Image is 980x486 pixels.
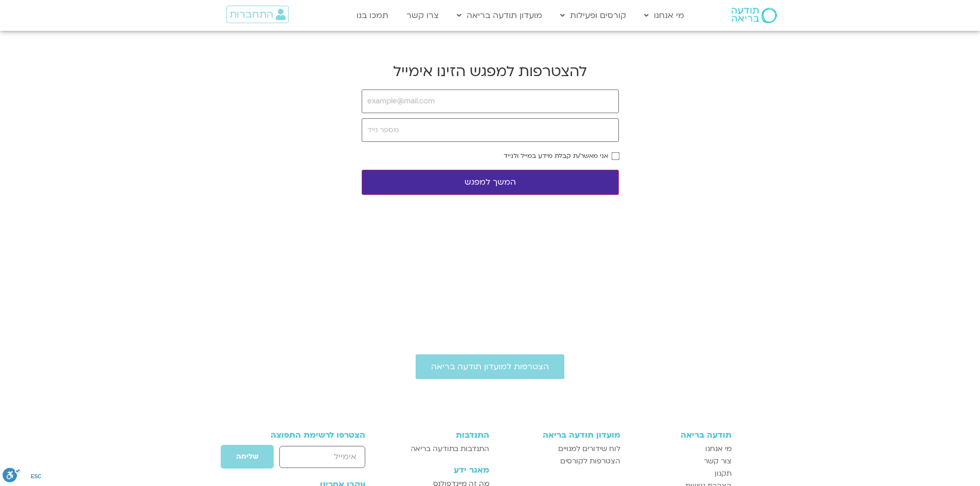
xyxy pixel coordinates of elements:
[431,362,549,371] span: הצטרפות למועדון תודעה בריאה
[362,89,619,113] input: example@mail.com
[452,6,547,25] a: מועדון תודעה בריאה
[401,6,444,25] a: צרו קשר
[715,467,732,480] span: תקנון
[229,9,273,20] span: התחברות
[416,354,564,379] a: הצטרפות למועדון תודעה בריאה
[249,430,366,440] h3: הצטרפו לרשימת התפוצה
[362,170,619,195] button: המשך למפגש
[500,443,620,455] a: לוח שידורים למנויים
[362,118,619,142] input: מספר נייד
[394,465,489,475] h3: מאגר ידע
[555,6,631,25] a: קורסים ופעילות
[394,430,489,440] h3: התנדבות
[732,8,777,23] img: תודעה בריאה
[411,443,489,455] span: התנדבות בתודעה בריאה
[631,467,732,480] a: תקנון
[220,444,274,469] button: שליחה
[394,443,489,455] a: התנדבות בתודעה בריאה
[500,430,620,440] h3: מועדון תודעה בריאה
[504,152,608,159] label: אני מאשר/ת קבלת מידע במייל ולנייד
[249,444,366,474] form: טופס חדש
[639,6,689,25] a: מי אנחנו
[560,455,620,467] span: הצטרפות לקורסים
[705,443,732,455] span: מי אנחנו
[631,455,732,467] a: צור קשר
[226,6,289,23] a: התחברות
[631,443,732,455] a: מי אנחנו
[279,446,365,468] input: אימייל
[351,6,394,25] a: תמכו בנו
[631,430,732,440] h3: תודעה בריאה
[558,443,620,455] span: לוח שידורים למנויים
[704,455,732,467] span: צור קשר
[500,455,620,467] a: הצטרפות לקורסים
[362,62,619,81] h2: להצטרפות למפגש הזינו אימייל
[236,453,258,461] span: שליחה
